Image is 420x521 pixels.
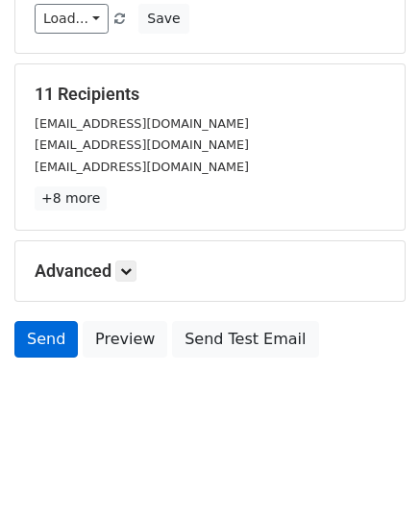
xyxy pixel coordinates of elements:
iframe: Chat Widget [324,429,420,521]
small: [EMAIL_ADDRESS][DOMAIN_NAME] [35,160,249,174]
a: Send Test Email [172,321,318,358]
a: Send [14,321,78,358]
h5: Advanced [35,260,385,282]
a: +8 more [35,186,107,211]
a: Preview [83,321,167,358]
small: [EMAIL_ADDRESS][DOMAIN_NAME] [35,116,249,131]
a: Load... [35,4,109,34]
small: [EMAIL_ADDRESS][DOMAIN_NAME] [35,137,249,152]
div: Widget de chat [324,429,420,521]
button: Save [138,4,188,34]
h5: 11 Recipients [35,84,385,105]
